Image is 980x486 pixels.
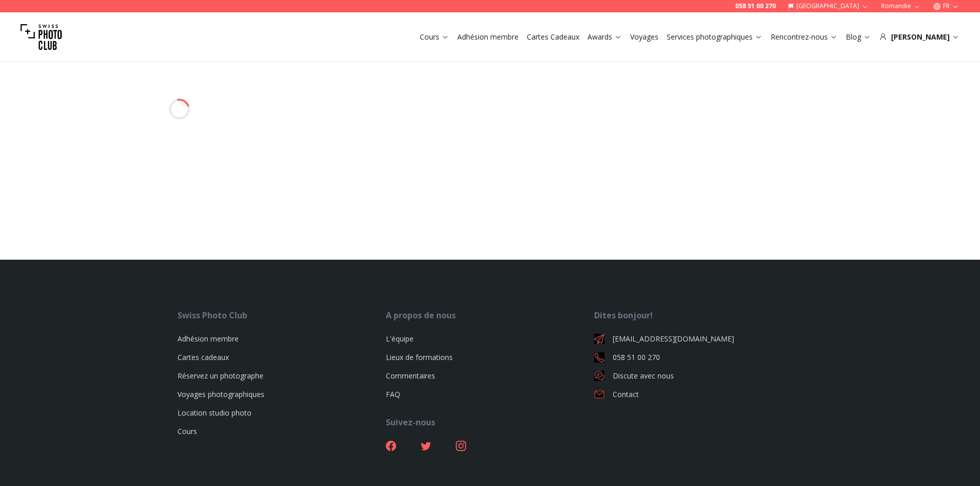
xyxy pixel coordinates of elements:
button: Voyages [626,30,663,44]
a: Voyages photographiques [177,389,264,399]
a: Lieux de formations [386,352,453,362]
button: Blog [842,30,875,44]
a: Adhésion membre [457,32,519,42]
a: Cartes Cadeaux [527,32,579,42]
a: Blog [846,32,871,42]
div: Suivez-nous [386,416,594,428]
a: Services photographiques [667,32,762,42]
button: Services photographiques [663,30,767,44]
button: Awards [583,30,626,44]
a: Discute avec nous [594,371,803,381]
button: Rencontrez-nous [767,30,842,44]
a: L'équipe [386,334,414,344]
a: Commentaires [386,371,435,381]
a: FAQ [386,389,400,399]
a: 058 51 00 270 [735,2,776,10]
img: Swiss photo club [21,16,62,58]
a: Awards [587,32,622,42]
a: [EMAIL_ADDRESS][DOMAIN_NAME] [594,334,803,344]
a: Adhésion membre [177,334,239,344]
a: Cours [420,32,449,42]
a: Rencontrez-nous [771,32,838,42]
button: Cartes Cadeaux [523,30,583,44]
a: Voyages [630,32,658,42]
a: 058 51 00 270 [594,352,803,363]
div: A propos de nous [386,309,594,321]
button: Adhésion membre [453,30,523,44]
button: Cours [416,30,453,44]
a: Location studio photo [177,408,252,418]
div: Dites bonjour! [594,309,803,321]
div: Swiss Photo Club [177,309,386,321]
div: [PERSON_NAME] [879,32,959,42]
a: Contact [594,389,803,400]
a: Cours [177,426,197,436]
a: Réservez un photographe [177,371,263,381]
a: Cartes cadeaux [177,352,229,362]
